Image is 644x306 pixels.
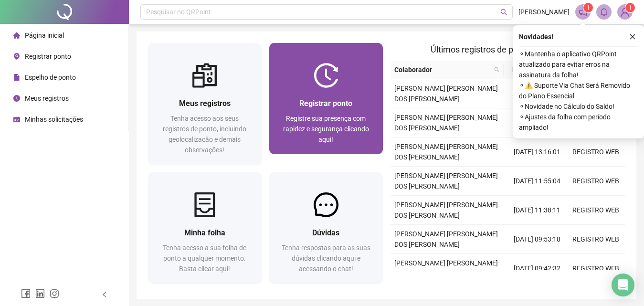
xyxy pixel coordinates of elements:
td: [DATE] 13:16:01 [507,137,566,167]
sup: 1 [583,3,593,12]
span: [PERSON_NAME] [PERSON_NAME] DOS [PERSON_NAME] [394,259,498,277]
td: REGISTRO WEB [566,167,625,196]
a: Registrar pontoRegistre sua presença com rapidez e segurança clicando aqui! [269,43,383,154]
td: REGISTRO WEB [566,254,625,283]
div: Open Intercom Messenger [612,274,634,296]
span: Minhas solicitações [25,116,83,123]
span: notification [579,8,587,16]
td: REGISTRO WEB [566,225,625,254]
span: Registrar ponto [25,53,71,60]
span: search [492,63,502,77]
span: file [13,74,20,81]
span: Tenha acesso aos seus registros de ponto, incluindo geolocalização e demais observações! [163,115,246,154]
span: [PERSON_NAME] [PERSON_NAME] DOS [PERSON_NAME] [394,201,498,219]
td: [DATE] 15:20:44 [507,79,566,108]
a: Meus registrosTenha acesso aos seus registros de ponto, incluindo geolocalização e demais observa... [148,43,262,165]
span: [PERSON_NAME] [PERSON_NAME] DOS [PERSON_NAME] [394,143,498,161]
a: DúvidasTenha respostas para as suas dúvidas clicando aqui e acessando o chat! [269,172,383,284]
a: Minha folhaTenha acesso a sua folha de ponto a qualquer momento. Basta clicar aqui! [148,172,262,284]
span: [PERSON_NAME] [PERSON_NAME] DOS [PERSON_NAME] [394,172,498,190]
td: REGISTRO WEB [566,137,625,167]
span: close [629,33,636,40]
td: [DATE] 11:55:04 [507,167,566,196]
span: ⚬ Mantenha o aplicativo QRPoint atualizado para evitar erros na assinatura da folha! [519,49,638,80]
span: left [101,291,108,298]
span: search [494,67,500,73]
span: Últimos registros de ponto sincronizados [431,44,585,54]
span: instagram [50,289,59,298]
span: Registrar ponto [299,99,352,108]
span: linkedin [35,289,45,298]
span: ⚬ Novidade no Cálculo do Saldo! [519,101,638,112]
span: Meus registros [25,95,69,102]
span: Novidades ! [519,32,553,42]
td: [DATE] 13:25:47 [507,108,566,137]
span: ⚬ ⚠️ Suporte Via Chat Será Removido do Plano Essencial [519,80,638,101]
td: REGISTRO WEB [566,196,625,225]
span: clock-circle [13,95,20,102]
span: [PERSON_NAME] [PERSON_NAME] DOS [PERSON_NAME] [394,114,498,132]
span: search [500,9,507,16]
span: [PERSON_NAME] [PERSON_NAME] DOS [PERSON_NAME] [394,84,498,103]
span: Espelho de ponto [25,74,76,81]
span: environment [13,53,20,60]
span: Tenha respostas para as suas dúvidas clicando aqui e acessando o chat! [282,244,370,273]
span: Registre sua presença com rapidez e segurança clicando aqui! [283,115,369,143]
span: facebook [21,289,31,298]
span: schedule [13,116,20,123]
span: Meus registros [179,99,231,108]
span: 1 [629,4,632,11]
span: [PERSON_NAME] [PERSON_NAME] DOS [PERSON_NAME] [394,230,498,248]
span: Dúvidas [312,228,339,237]
span: bell [600,8,608,16]
span: 1 [587,4,590,11]
span: ⚬ Ajustes da folha com período ampliado! [519,112,638,133]
img: 81953 [618,5,632,19]
span: Minha folha [184,228,225,237]
th: Data/Hora [504,61,560,79]
span: Data/Hora [507,64,549,75]
span: Página inicial [25,32,64,39]
span: Tenha acesso a sua folha de ponto a qualquer momento. Basta clicar aqui! [163,244,246,273]
span: Colaborador [394,64,490,75]
td: [DATE] 09:53:18 [507,225,566,254]
td: [DATE] 09:42:32 [507,254,566,283]
span: [PERSON_NAME] [518,7,570,17]
sup: Atualize o seu contato no menu Meus Dados [625,3,635,12]
span: home [13,32,20,39]
td: [DATE] 11:38:11 [507,196,566,225]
